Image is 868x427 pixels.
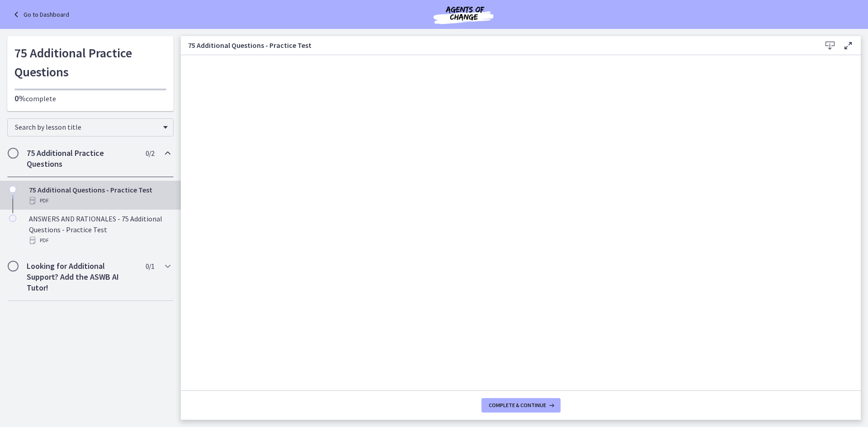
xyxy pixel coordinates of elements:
h2: Looking for Additional Support? Add the ASWB AI Tutor! [27,261,137,293]
p: complete [14,93,166,104]
div: Search by lesson title [7,118,174,136]
a: Go to Dashboard [11,9,69,20]
span: Search by lesson title [15,122,159,131]
div: PDF [29,195,170,206]
h2: 75 Additional Practice Questions [27,148,137,169]
button: Complete & continue [481,398,561,413]
div: ANSWERS AND RATIONALES - 75 Additional Questions - Practice Test [29,213,170,246]
span: 0% [14,93,26,103]
div: PDF [29,235,170,246]
span: 0 / 2 [146,148,154,159]
span: 0 / 1 [146,261,154,272]
div: 75 Additional Questions - Practice Test [29,184,170,206]
h1: 75 Additional Practice Questions [14,43,166,81]
img: Agents of Change [409,4,518,25]
h3: 75 Additional Questions - Practice Test [188,40,807,51]
span: Complete & continue [489,402,546,409]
